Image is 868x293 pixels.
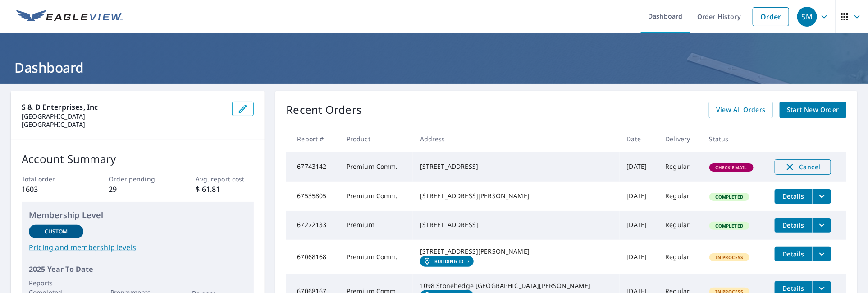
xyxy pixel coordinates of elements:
[780,221,807,229] span: Details
[22,151,254,167] p: Account Summary
[420,247,612,256] div: [STREET_ADDRESS][PERSON_NAME]
[658,211,702,240] td: Regular
[753,7,789,26] a: Order
[813,247,831,261] button: filesDropdownBtn-67068168
[775,189,813,204] button: detailsBtn-67535805
[420,256,474,267] a: Building ID7
[339,211,413,240] td: Premium
[775,247,813,261] button: detailsBtn-67068168
[286,102,362,118] p: Recent Orders
[286,152,339,182] td: 67743142
[710,223,749,229] span: Completed
[11,58,857,77] h1: Dashboard
[420,281,612,290] div: 1098 Stonehedge [GEOGRAPHIC_DATA][PERSON_NAME]
[620,126,658,152] th: Date
[196,184,254,195] p: $ 61.81
[780,250,807,258] span: Details
[45,228,68,236] p: Custom
[286,126,339,152] th: Report #
[22,174,80,184] p: Total order
[775,159,831,175] button: Cancel
[420,220,612,229] div: [STREET_ADDRESS]
[780,102,846,118] a: Start New Order
[109,174,167,184] p: Order pending
[658,152,702,182] td: Regular
[784,162,822,172] span: Cancel
[620,211,658,240] td: [DATE]
[813,189,831,204] button: filesDropdownBtn-67535805
[780,284,807,293] span: Details
[709,102,773,118] a: View All Orders
[620,152,658,182] td: [DATE]
[196,174,254,184] p: Avg. report cost
[339,240,413,274] td: Premium Comm.
[620,182,658,211] td: [DATE]
[787,104,839,116] span: Start New Order
[710,164,753,171] span: Check Email
[797,7,817,27] div: SM
[22,112,225,121] p: [GEOGRAPHIC_DATA]
[413,126,620,152] th: Address
[658,126,702,152] th: Delivery
[420,191,612,200] div: [STREET_ADDRESS][PERSON_NAME]
[658,182,702,211] td: Regular
[29,264,247,274] p: 2025 Year To Date
[286,211,339,240] td: 67272133
[29,209,247,221] p: Membership Level
[716,104,766,116] span: View All Orders
[22,184,80,195] p: 1603
[339,182,413,211] td: Premium Comm.
[813,218,831,233] button: filesDropdownBtn-67272133
[286,240,339,274] td: 67068168
[420,162,612,171] div: [STREET_ADDRESS]
[22,102,225,112] p: S & D Enterprises, Inc
[658,240,702,274] td: Regular
[780,192,807,200] span: Details
[702,126,767,152] th: Status
[22,121,225,129] p: [GEOGRAPHIC_DATA]
[339,152,413,182] td: Premium Comm.
[109,184,167,195] p: 29
[29,242,247,253] a: Pricing and membership levels
[434,259,464,264] em: Building ID
[775,218,813,233] button: detailsBtn-67272133
[16,10,123,23] img: EV Logo
[339,126,413,152] th: Product
[286,182,339,211] td: 67535805
[710,194,749,200] span: Completed
[620,240,658,274] td: [DATE]
[710,254,749,260] span: In Process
